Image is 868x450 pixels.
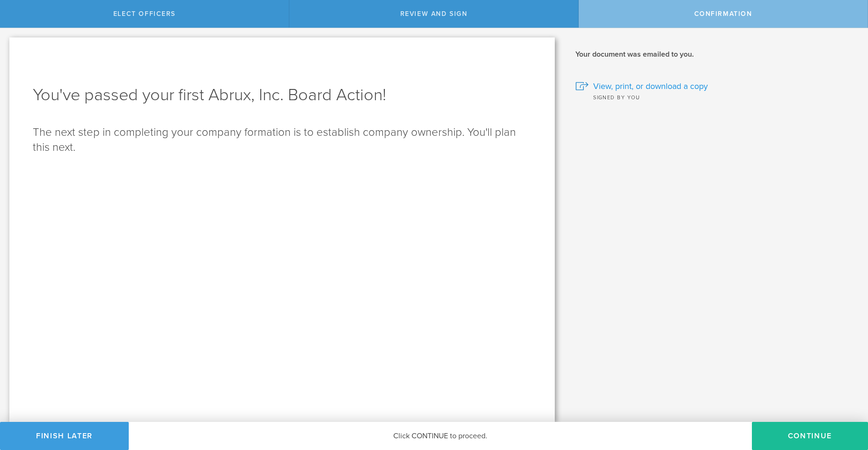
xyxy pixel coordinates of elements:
div: Signed by you [575,92,854,102]
span: View, print, or download a copy [593,80,708,92]
h2: Your document was emailed to you. [575,49,854,59]
button: Continue [752,422,868,450]
iframe: Chat Widget [821,377,868,422]
span: Confirmation [694,10,752,18]
div: Click CONTINUE to proceed. [129,422,752,450]
span: Review and Sign [400,10,468,18]
span: Elect Officers [113,10,176,18]
p: The next step in completing your company formation is to establish company ownership. You'll plan... [33,125,531,155]
h1: You've passed your first Abrux, Inc. Board Action! [33,84,531,106]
